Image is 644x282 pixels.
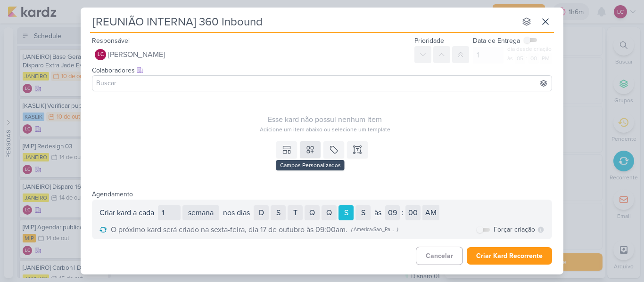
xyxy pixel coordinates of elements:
button: LC [PERSON_NAME] [92,46,411,63]
label: Prioridade [414,37,444,45]
div: Terça-feira [288,205,303,220]
div: às [374,207,381,218]
label: Data de Entrega [473,36,520,46]
div: Quarta-feira [305,205,320,220]
div: : [402,207,404,218]
div: Segunda-feira [271,205,286,220]
div: Adicione um item abaixo ou selecione um template [92,125,558,134]
div: nos dias [223,207,250,218]
span: O próximo kard será criado na sexta-feira, dia 17 de outubro às 09:00am. [111,224,347,235]
input: Kard Sem Título [90,13,516,30]
p: LC [98,52,104,57]
label: Responsável [92,37,130,45]
div: às [507,54,514,63]
div: ( [351,226,353,234]
div: : [526,54,528,63]
div: Criar kard a cada [99,207,154,218]
label: Forçar criação [494,225,535,234]
div: Esse kard não possui nenhum item [92,114,558,125]
div: Laís Costa [95,49,106,60]
span: [PERSON_NAME] [108,49,165,60]
div: dia desde criação [507,45,552,53]
label: Agendamento [92,190,133,198]
div: Campos Personalizados [276,160,345,170]
div: Domingo [254,205,269,220]
input: Buscar [94,78,550,89]
button: Cancelar [416,247,463,265]
div: Sábado [355,205,371,220]
div: Sexta-feira [339,205,354,220]
div: Quinta-feira [322,205,337,220]
div: ) [397,226,398,234]
button: Criar Kard Recorrente [467,247,552,265]
div: Colaboradores [92,65,552,75]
